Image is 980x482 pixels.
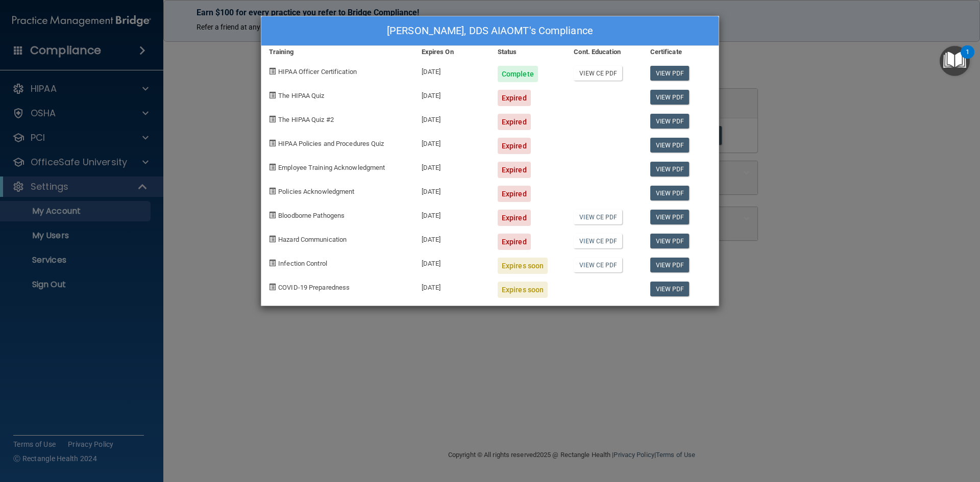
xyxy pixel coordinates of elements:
a: View PDF [650,282,690,296]
div: Cont. Education [566,46,642,58]
div: [DATE] [414,226,490,250]
div: [DATE] [414,82,490,106]
div: [DATE] [414,106,490,130]
span: COVID-19 Preparedness [278,284,350,291]
div: Status [490,46,566,58]
div: Expired [498,114,531,130]
span: Infection Control [278,260,327,267]
span: HIPAA Officer Certification [278,68,357,75]
div: [PERSON_NAME], DDS AIAOMT's Compliance [261,16,719,46]
span: HIPAA Policies and Procedures Quiz [278,140,384,147]
div: Expired [498,186,531,202]
span: Policies Acknowledgment [278,188,354,195]
div: Complete [498,66,538,82]
div: [DATE] [414,274,490,298]
a: View PDF [650,162,690,176]
div: Expires soon [498,258,548,274]
a: View CE PDF [574,234,622,248]
div: [DATE] [414,58,490,82]
div: 1 [966,52,969,65]
a: View PDF [650,234,690,248]
div: [DATE] [414,250,490,274]
a: View PDF [650,114,690,129]
a: View PDF [650,66,690,81]
a: View PDF [650,90,690,105]
a: View CE PDF [574,66,622,81]
span: The HIPAA Quiz [278,92,324,99]
a: View CE PDF [574,210,622,224]
a: View CE PDF [574,258,622,272]
div: Expired [498,90,531,106]
span: Hazard Communication [278,236,347,243]
div: Expired [498,234,531,250]
div: [DATE] [414,154,490,178]
div: Certificate [643,46,719,58]
div: Training [261,46,414,58]
div: Expires On [414,46,490,58]
span: The HIPAA Quiz #2 [278,116,334,123]
a: View PDF [650,186,690,200]
a: View PDF [650,210,690,224]
a: View PDF [650,258,690,272]
div: [DATE] [414,130,490,154]
div: Expired [498,162,531,178]
div: Expired [498,138,531,154]
div: Expires soon [498,282,548,298]
div: Expired [498,210,531,226]
div: [DATE] [414,178,490,202]
button: Open Resource Center, 1 new notification [940,46,970,76]
span: Employee Training Acknowledgment [278,164,385,171]
div: [DATE] [414,202,490,226]
a: View PDF [650,138,690,153]
span: Bloodborne Pathogens [278,212,345,219]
